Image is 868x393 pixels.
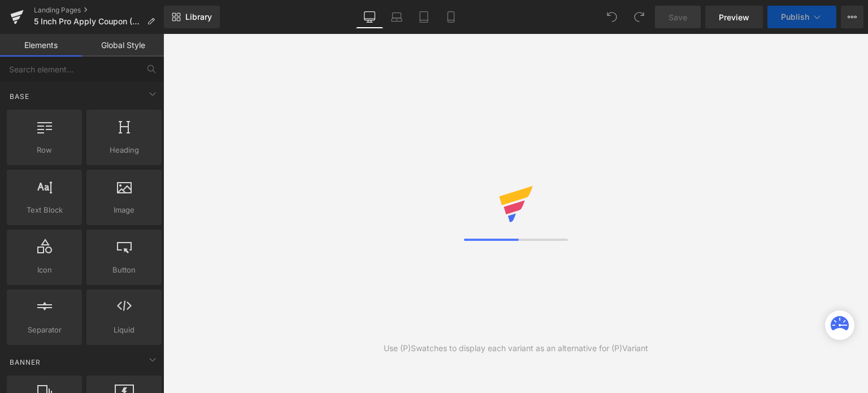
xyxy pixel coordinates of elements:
a: New Library [164,6,220,28]
a: Preview [705,6,763,28]
button: Publish [767,6,836,28]
span: Publish [781,12,809,21]
span: Heading [90,144,158,156]
span: Button [90,264,158,276]
span: Image [90,204,158,216]
span: Base [8,91,31,102]
span: Banner [8,357,42,368]
span: Icon [10,264,79,276]
span: 5 Inch Pro Apply Coupon (Lala Sewz) [34,17,142,26]
a: Mobile [437,6,465,28]
span: Preview [719,11,749,23]
a: Desktop [356,6,383,28]
span: Library [185,12,212,22]
span: Save [669,11,687,23]
span: Liquid [90,324,158,336]
button: Undo [601,6,623,28]
span: Row [10,144,79,156]
a: Tablet [410,6,437,28]
button: More [841,6,863,28]
button: Redo [628,6,650,28]
a: Laptop [383,6,410,28]
a: Landing Pages [34,6,164,15]
div: Use (P)Swatches to display each variant as an alternative for (P)Variant [384,342,648,355]
a: Global Style [82,34,164,57]
span: Text Block [10,204,79,216]
span: Separator [10,324,79,336]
